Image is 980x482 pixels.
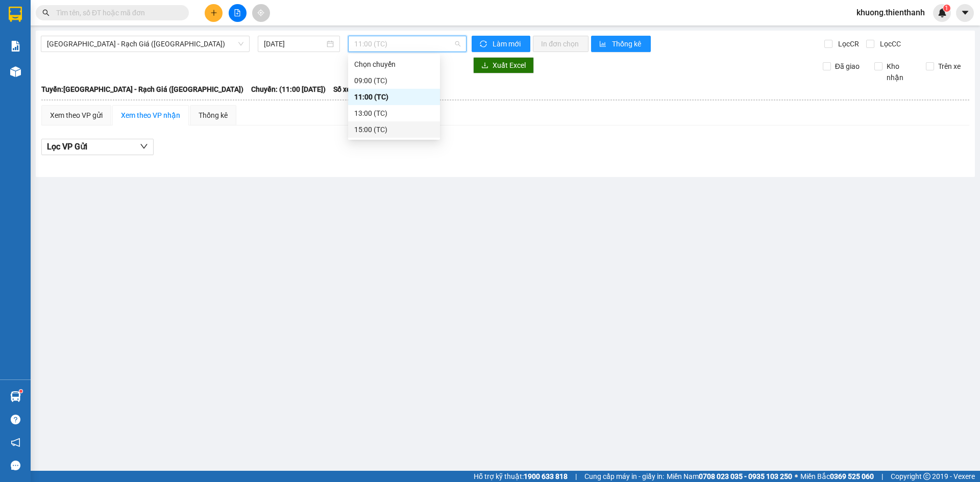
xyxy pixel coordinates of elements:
[831,61,864,72] span: Đã giao
[205,4,223,22] button: plus
[938,8,947,17] img: icon-new-feature
[47,36,243,52] span: Sài Gòn - Rạch Giá (Hàng Hoá)
[493,60,526,71] span: Xuất Excel
[11,415,20,424] span: question-circle
[264,38,325,49] input: 13/08/2025
[10,391,21,402] img: warehouse-icon
[699,472,792,480] strong: 0708 023 035 - 0935 103 250
[923,473,930,480] span: copyright
[934,61,965,72] span: Trên xe
[252,4,270,22] button: aim
[599,40,608,48] span: bar-chart
[19,390,22,393] sup: 1
[234,9,241,16] span: file-add
[354,108,434,119] div: 13:00 (TC)
[591,36,651,52] button: bar-chartThống kê
[140,142,148,150] span: down
[584,471,664,482] span: Cung cấp máy in - giấy in:
[354,59,434,70] div: Chọn chuyến
[199,110,228,121] div: Thống kê
[354,91,434,103] div: 11:00 (TC)
[41,85,243,93] b: Tuyến: [GEOGRAPHIC_DATA] - Rạch Giá ([GEOGRAPHIC_DATA])
[956,4,974,22] button: caret-down
[473,57,534,73] button: downloadXuất Excel
[881,471,883,482] span: |
[210,9,217,16] span: plus
[10,66,21,77] img: warehouse-icon
[474,471,568,482] span: Hỗ trợ kỹ thuật:
[961,8,970,17] span: caret-down
[481,62,488,70] span: download
[354,36,460,52] span: 11:00 (TC)
[480,40,488,48] span: sync
[11,438,20,447] span: notification
[333,84,353,95] span: Số xe:
[9,7,22,22] img: logo-vxr
[354,75,434,86] div: 09:00 (TC)
[11,461,20,470] span: message
[56,7,177,18] input: Tìm tên, số ĐT hoặc mã đơn
[50,110,103,121] div: Xem theo VP gửi
[257,9,264,16] span: aim
[830,472,874,480] strong: 0369 525 060
[348,56,440,72] div: Chọn chuyến
[42,9,50,16] span: search
[121,110,180,121] div: Xem theo VP nhận
[251,84,326,95] span: Chuyến: (11:00 [DATE])
[667,471,792,482] span: Miền Nam
[229,4,247,22] button: file-add
[876,38,902,49] span: Lọc CC
[472,36,530,52] button: syncLàm mới
[10,41,21,52] img: solution-icon
[943,5,950,12] sup: 1
[800,471,874,482] span: Miền Bắc
[47,140,87,153] span: Lọc VP Gửi
[945,5,948,12] span: 1
[41,139,154,155] button: Lọc VP Gửi
[834,38,861,49] span: Lọc CR
[524,472,568,480] strong: 1900 633 818
[612,38,643,49] span: Thống kê
[848,6,933,19] span: khuong.thienthanh
[533,36,589,52] button: In đơn chọn
[493,38,522,49] span: Làm mới
[883,61,918,83] span: Kho nhận
[795,474,798,478] span: ⚪️
[354,124,434,135] div: 15:00 (TC)
[575,471,577,482] span: |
